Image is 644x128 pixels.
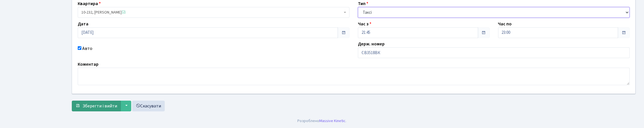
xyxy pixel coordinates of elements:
button: Зберегти і вийти [72,101,121,111]
a: Massive Kinetic [320,118,346,124]
span: 10-232, Василенко Броніслава Олексіївна <span class='la la-check-square text-success'></span> [78,7,349,18]
label: Час з [358,21,371,27]
label: Тип [358,0,368,7]
span: 10-232, Василенко Броніслава Олексіївна <span class='la la-check-square text-success'></span> [81,10,342,15]
label: Дата [78,21,88,27]
div: Розроблено . [298,118,347,124]
label: Держ. номер [358,41,385,47]
label: Авто [82,45,92,52]
label: Квартира [78,0,101,7]
label: Коментар [78,61,99,68]
span: Зберегти і вийти [83,103,117,109]
a: Скасувати [132,101,165,111]
input: АА1234АА [358,47,630,58]
label: Час по [498,21,512,27]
